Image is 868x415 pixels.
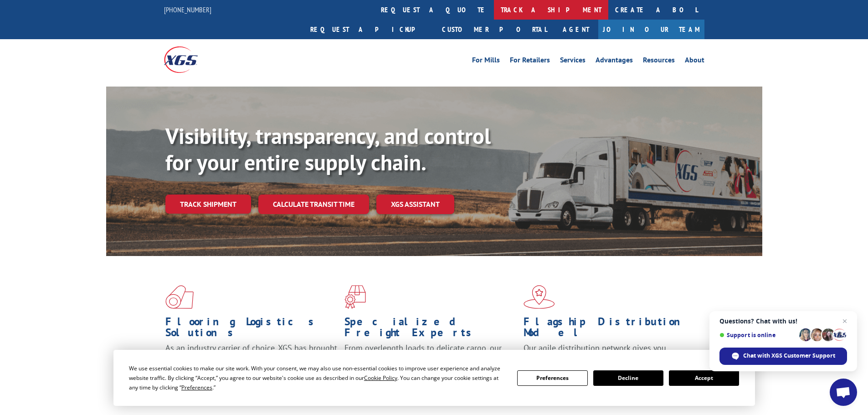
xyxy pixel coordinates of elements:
button: Preferences [517,370,587,386]
img: xgs-icon-focused-on-flooring-red [344,285,366,309]
div: We use essential cookies to make our site work. With your consent, we may also use non-essential ... [129,364,506,392]
a: Resources [643,56,675,67]
span: As an industry carrier of choice, XGS has brought innovation and dedication to flooring logistics... [165,343,337,375]
a: Request a pickup [303,20,435,39]
a: Agent [554,20,598,39]
img: xgs-icon-flagship-distribution-model-red [524,285,555,309]
p: From overlength loads to delicate cargo, our experienced staff knows the best way to move your fr... [344,343,517,383]
a: XGS ASSISTANT [376,195,454,214]
a: For Retailers [510,56,550,67]
a: Customer Portal [435,20,554,39]
span: Close chat [839,316,850,327]
a: Advantages [596,56,633,67]
a: [PHONE_NUMBER] [164,5,211,14]
a: Join Our Team [598,20,704,39]
span: Questions? Chat with us! [719,318,847,325]
h1: Flooring Logistics Solutions [165,316,338,343]
span: Chat with XGS Customer Support [743,352,835,360]
img: xgs-icon-total-supply-chain-intelligence-red [165,285,194,309]
a: For Mills [472,56,500,67]
span: Our agile distribution network gives you nationwide inventory management on demand. [524,343,691,364]
a: Calculate transit time [258,195,369,214]
a: Track shipment [165,195,251,214]
a: About [685,56,704,67]
a: Services [560,56,586,67]
h1: Flagship Distribution Model [524,316,696,343]
span: Preferences [181,384,212,391]
div: Open chat [830,379,857,406]
span: Cookie Policy [364,374,397,382]
span: Support is online [719,332,796,338]
button: Decline [593,370,663,386]
button: Accept [669,370,739,386]
div: Cookie Consent Prompt [113,350,755,406]
div: Chat with XGS Customer Support [719,348,847,365]
h1: Specialized Freight Experts [344,316,517,343]
b: Visibility, transparency, and control for your entire supply chain. [165,122,491,176]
